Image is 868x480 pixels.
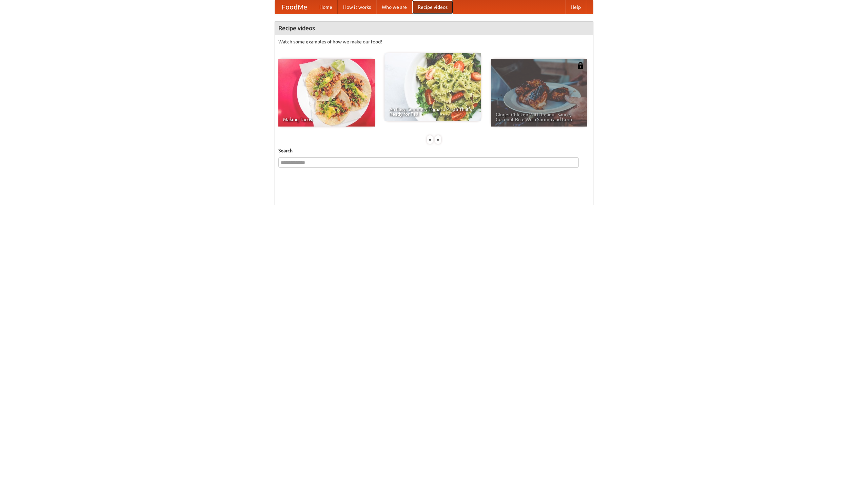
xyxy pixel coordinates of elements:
a: An Easy, Summery Tomato Pasta That's Ready for Fall [384,53,481,121]
a: Home [314,0,338,14]
img: 483408.png [577,62,584,69]
h5: Search [278,147,590,154]
p: Watch some examples of how we make our food! [278,38,590,45]
a: Making Tacos [278,59,375,127]
h4: Recipe videos [275,21,593,35]
span: Making Tacos [283,117,370,122]
div: » [435,135,441,144]
a: Who we are [376,0,412,14]
div: « [427,135,433,144]
span: An Easy, Summery Tomato Pasta That's Ready for Fall [389,107,476,116]
a: Help [565,0,586,14]
a: How it works [338,0,376,14]
a: FoodMe [275,0,314,14]
a: Recipe videos [412,0,453,14]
